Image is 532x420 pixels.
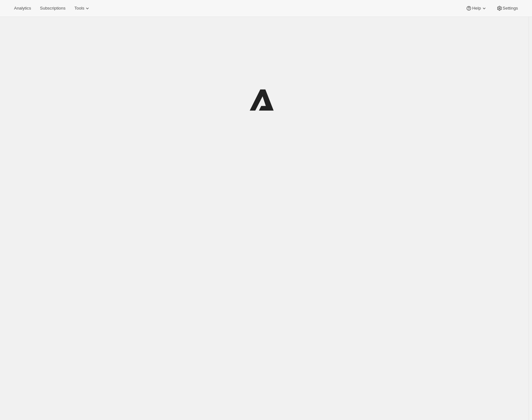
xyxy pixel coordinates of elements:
button: Help [462,4,491,13]
span: Subscriptions [40,6,65,11]
button: Analytics [10,4,35,13]
span: Settings [503,6,518,11]
button: Subscriptions [36,4,69,13]
button: Tools [70,4,94,13]
button: Settings [492,4,522,13]
span: Help [472,6,481,11]
span: Tools [74,6,84,11]
span: Analytics [14,6,31,11]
